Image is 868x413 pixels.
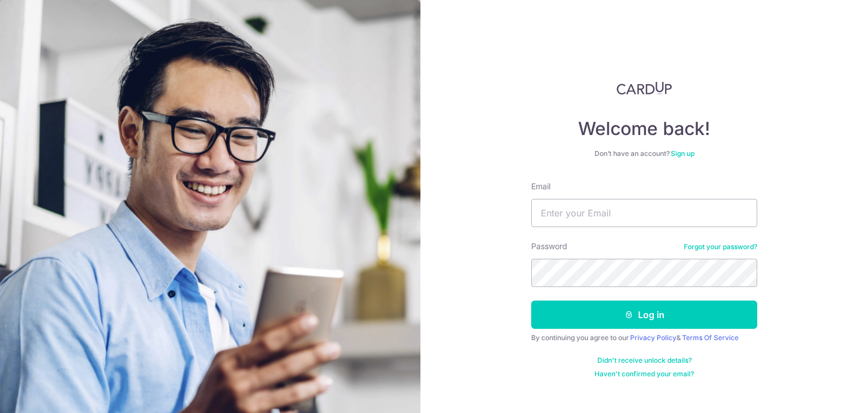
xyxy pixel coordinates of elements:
[531,241,567,252] label: Password
[531,118,757,140] h4: Welcome back!
[684,242,757,251] a: Forgot your password?
[617,81,672,95] img: CardUp Logo
[594,369,694,379] a: Haven't confirmed your email?
[671,149,695,158] a: Sign up
[682,333,739,342] a: Terms Of Service
[630,333,676,342] a: Privacy Policy
[531,301,757,329] button: Log in
[531,149,757,158] div: Don’t have an account?
[531,181,550,192] label: Email
[531,199,757,227] input: Enter your Email
[597,356,692,365] a: Didn't receive unlock details?
[531,333,757,342] div: By continuing you agree to our &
